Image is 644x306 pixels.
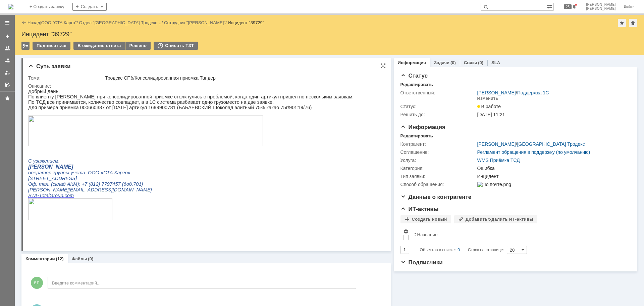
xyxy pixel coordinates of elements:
[164,20,225,25] a: Сотрудник "[PERSON_NAME]"
[477,104,501,109] span: В работе
[25,256,55,261] a: Комментарии
[2,67,13,78] a: Мои заявки
[400,259,443,266] span: Подписчики
[400,166,476,171] div: Категория:
[434,60,449,65] a: Задачи
[28,75,104,81] div: Тема:
[417,232,438,237] div: Название
[400,82,433,87] div: Редактировать
[228,20,264,25] div: Инцидент "39729"
[464,60,477,65] a: Связи
[41,20,77,25] a: ООО "СТА Карго"
[478,60,483,65] div: (0)
[2,43,13,54] a: Заявки на командах
[400,194,472,200] span: Данные о контрагенте
[586,7,616,11] span: [PERSON_NAME]
[56,256,64,261] div: (12)
[28,63,70,70] span: Суть заявки
[403,229,409,234] span: Настройки
[477,141,516,147] a: [PERSON_NAME]
[2,55,13,66] a: Заявки в моей ответственности
[477,149,590,155] a: Регламент обращения в поддержку (по умолчанию)
[564,4,572,9] span: 25
[477,174,627,179] div: Инцидент
[477,90,516,95] a: [PERSON_NAME]
[400,124,445,130] span: Информация
[72,3,107,11] div: Создать
[41,20,79,25] div: /
[36,104,46,110] span: com
[517,141,585,147] a: [GEOGRAPHIC_DATA] Тродекс
[477,182,511,187] img: По почте.png
[21,31,637,38] div: Инцидент "39729"
[477,166,627,171] div: Ошибка
[72,256,87,261] a: Файлы
[400,206,439,212] span: ИТ-активы
[88,256,93,261] div: (0)
[477,112,505,117] span: [DATE] 11:21
[420,248,456,252] span: Объектов в списке:
[8,4,13,9] img: logo
[477,96,498,101] div: Изменить
[380,63,386,69] div: На всю страницу
[400,104,476,109] div: Статус:
[21,42,30,50] div: Работа с массовостью
[35,104,36,110] span: .
[400,112,476,117] div: Решить до:
[11,104,35,110] span: TotalGroup
[411,226,625,243] th: Название
[79,20,162,25] a: Отдел "[GEOGRAPHIC_DATA] Тродекс…
[164,20,228,25] div: /
[2,79,13,90] a: Мои согласования
[400,182,476,187] div: Способ обращения:
[477,90,549,95] div: /
[547,3,553,9] span: Расширенный поиск
[105,75,381,81] div: Тродекс СПб/Консолидированная приемка Тандер
[586,3,616,7] span: [PERSON_NAME]
[40,20,41,25] div: |
[9,104,11,110] span: -
[618,19,626,27] div: Добавить в избранное
[400,149,476,155] div: Соглашение:
[31,277,43,289] span: БП
[400,158,476,163] div: Услуга:
[398,60,426,65] a: Информация
[458,246,460,254] div: 0
[73,93,115,98] span: 7797457 (доб.701)
[420,246,504,254] i: Строк на странице:
[400,73,428,79] span: Статус
[629,19,637,27] div: Сделать домашней страницей
[400,133,433,139] div: Редактировать
[477,141,585,147] div: /
[8,4,13,9] a: Перейти на домашнюю страницу
[79,20,164,25] div: /
[2,31,13,42] a: Создать заявку
[28,83,382,89] div: Описание:
[28,20,40,25] a: Назад
[517,90,549,95] a: Поддержка 1С
[491,60,500,65] a: SLA
[477,158,520,163] a: WMS Приёмка ТСД
[450,60,456,65] div: (0)
[400,174,476,179] div: Тип заявки:
[400,90,476,95] div: Ответственный:
[400,141,476,147] div: Контрагент:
